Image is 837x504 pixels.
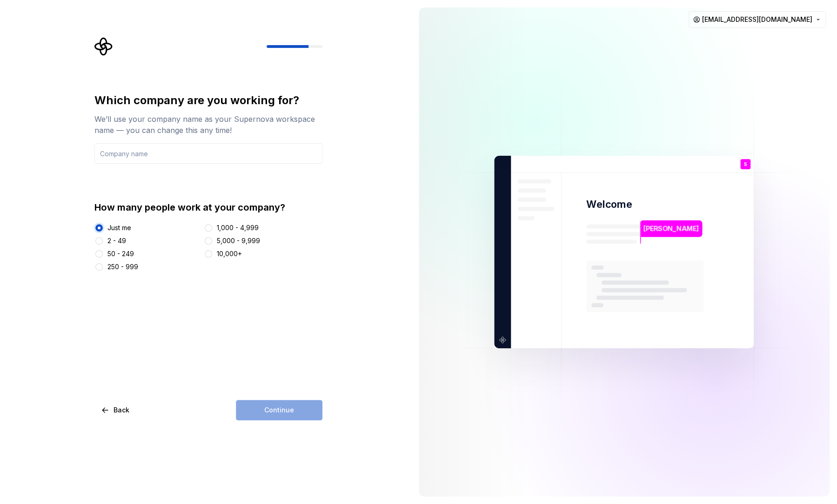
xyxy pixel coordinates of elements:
p: [PERSON_NAME] [643,224,699,234]
button: [EMAIL_ADDRESS][DOMAIN_NAME] [689,11,826,28]
button: Back [94,400,137,420]
input: Company name [94,143,322,164]
div: Which company are you working for? [94,93,322,108]
div: 2 - 49 [107,236,126,245]
div: 1,000 - 4,999 [217,223,259,232]
p: S [744,162,747,167]
span: Back [114,405,129,415]
div: 50 - 249 [107,249,134,259]
div: 10,000+ [217,249,242,259]
div: 5,000 - 9,999 [217,236,260,245]
div: How many people work at your company? [94,201,322,214]
span: [EMAIL_ADDRESS][DOMAIN_NAME] [702,15,812,24]
svg: Supernova Logo [94,37,113,56]
div: We’ll use your company name as your Supernova workspace name — you can change this any time! [94,113,322,136]
div: Just me [107,223,131,232]
p: Welcome [586,198,632,211]
div: 250 - 999 [107,262,138,272]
